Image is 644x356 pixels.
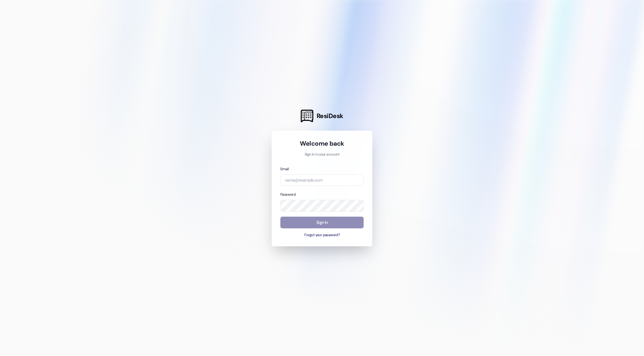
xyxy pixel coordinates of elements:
label: Password [280,192,296,197]
input: name@example.com [280,174,364,186]
img: ResiDesk Logo [301,110,313,122]
span: ResiDesk [317,112,343,120]
p: Sign in to your account [280,152,364,157]
button: Sign In [280,217,364,228]
button: Forgot your password? [280,233,364,238]
h1: Welcome back [280,139,364,148]
label: Email [280,167,289,171]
